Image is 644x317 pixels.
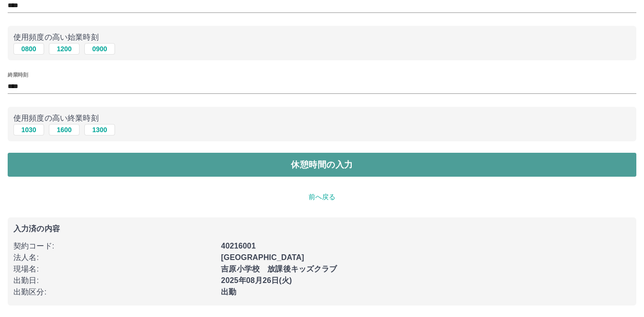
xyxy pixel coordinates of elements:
p: 現場名 : [13,263,215,275]
button: 1600 [49,124,80,136]
p: 前へ戻る [8,192,636,202]
button: 1030 [13,124,44,136]
button: 1300 [84,124,115,136]
button: 1200 [49,43,80,55]
button: 0800 [13,43,44,55]
label: 終業時刻 [8,71,28,79]
b: 吉原小学校 放課後キッズクラブ [221,265,337,273]
b: [GEOGRAPHIC_DATA] [221,253,304,261]
b: 2025年08月26日(火) [221,276,292,284]
button: 休憩時間の入力 [8,153,636,177]
p: 法人名 : [13,252,215,263]
p: 使用頻度の高い終業時刻 [13,113,631,124]
p: 入力済の内容 [13,225,631,233]
p: 使用頻度の高い始業時刻 [13,32,631,43]
b: 出勤 [221,288,236,296]
p: 契約コード : [13,240,215,252]
p: 出勤区分 : [13,286,215,298]
button: 0900 [84,43,115,55]
b: 40216001 [221,242,255,250]
p: 出勤日 : [13,275,215,286]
